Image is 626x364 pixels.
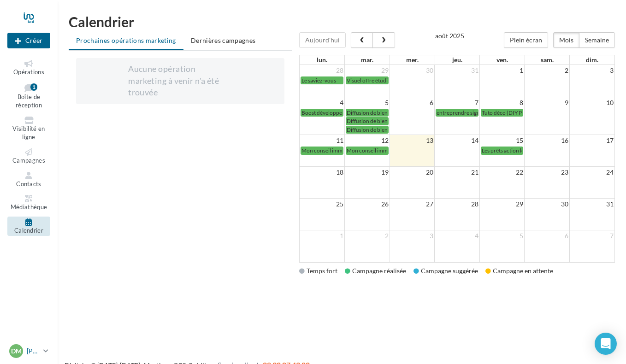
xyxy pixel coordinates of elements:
[300,167,345,178] td: 18
[437,109,487,116] span: entreprendre signifie
[525,167,570,178] td: 23
[301,76,343,84] a: Le saviez-vous
[347,147,419,154] span: Mon conseil immo (instagram)
[479,135,525,147] td: 15
[345,199,390,210] td: 26
[345,55,390,65] th: mar.
[390,65,435,76] td: 30
[301,109,364,116] span: Boost développement n°2
[347,109,407,116] span: Diffusion de biens immos
[7,147,50,166] a: Campagnes
[16,180,41,188] span: Contacts
[7,170,50,190] a: Contacts
[347,77,409,84] span: Visuel offre étudiante N°2
[504,32,548,48] button: Plein écran
[345,230,390,242] td: 2
[301,77,336,84] span: Le saviez-vous
[481,147,524,154] a: Les prêts action logement
[76,36,176,44] span: Prochaines opérations marketing
[300,135,345,147] td: 11
[435,230,480,242] td: 4
[482,147,543,154] span: Les prêts action logement
[16,93,42,109] span: Boîte de réception
[299,32,346,48] button: Aujourd'hui
[435,199,480,210] td: 28
[11,346,22,356] span: DM
[12,125,45,141] span: Visibilité en ligne
[30,83,37,91] div: 1
[345,266,406,276] div: Campagne réalisée
[390,199,435,210] td: 27
[485,266,553,276] div: Campagne en attente
[346,109,389,117] a: Diffusion de biens immos
[390,230,435,242] td: 3
[7,33,50,48] button: Créer
[436,109,478,117] a: entreprendre signifie
[390,135,435,147] td: 13
[553,32,579,48] button: Mois
[69,15,615,29] h1: Calendrier
[435,167,480,178] td: 21
[390,55,435,65] th: mer.
[345,167,390,178] td: 19
[301,147,346,154] span: Mon conseil immo
[435,32,464,39] h2: août 2025
[525,55,570,65] th: sam.
[300,55,345,65] th: lun.
[13,68,44,76] span: Opérations
[7,82,50,111] a: Boîte de réception1
[301,109,343,117] a: Boost développement n°2
[300,65,345,76] td: 28
[346,126,389,134] a: Diffusion de biens immos
[390,97,435,109] td: 6
[595,333,617,355] div: Open Intercom Messenger
[299,266,337,276] div: Temps fort
[569,199,614,210] td: 31
[346,76,389,84] a: Visuel offre étudiante N°2
[435,65,480,76] td: 31
[569,230,614,242] td: 7
[347,117,407,124] span: Diffusion de biens immos
[479,97,525,109] td: 8
[7,217,50,236] a: Calendrier
[301,147,343,154] a: Mon conseil immo
[347,126,407,133] span: Diffusion de biens immos
[579,32,615,48] button: Semaine
[345,97,390,109] td: 5
[479,167,525,178] td: 22
[7,342,50,360] a: DM [PERSON_NAME]
[479,230,525,242] td: 5
[569,97,614,109] td: 10
[435,55,480,65] th: jeu.
[525,97,570,109] td: 9
[479,65,525,76] td: 1
[479,199,525,210] td: 29
[7,58,50,78] a: Opérations
[346,117,389,125] a: Diffusion de biens immos
[14,227,43,234] span: Calendrier
[413,266,478,276] div: Campagne suggérée
[525,199,570,210] td: 30
[569,167,614,178] td: 24
[11,203,47,211] span: Médiathèque
[345,65,390,76] td: 29
[435,97,480,109] td: 7
[128,63,232,99] div: Aucune opération marketing à venir n'a été trouvée
[191,36,256,44] span: Dernières campagnes
[525,230,570,242] td: 6
[482,109,545,116] span: Tuto déco (DIY POTAGER)
[12,157,45,164] span: Campagnes
[300,199,345,210] td: 25
[570,55,615,65] th: dim.
[480,55,525,65] th: ven.
[7,33,50,48] div: Nouvelle campagne
[481,109,524,117] a: Tuto déco (DIY POTAGER)
[346,147,389,154] a: Mon conseil immo (instagram)
[27,346,40,356] p: [PERSON_NAME]
[525,135,570,147] td: 16
[390,167,435,178] td: 20
[525,65,570,76] td: 2
[300,97,345,109] td: 4
[300,230,345,242] td: 1
[7,115,50,143] a: Visibilité en ligne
